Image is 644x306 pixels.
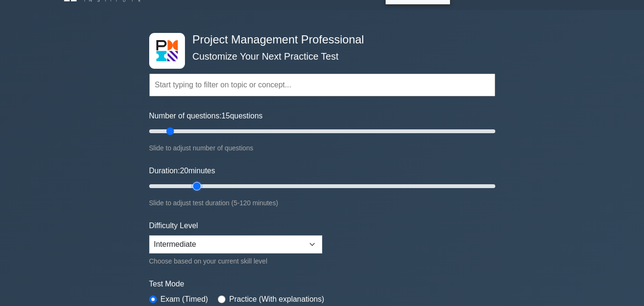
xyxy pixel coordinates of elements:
[161,294,208,305] label: Exam (Timed)
[189,33,449,47] h4: Project Management Professional
[149,220,198,232] label: Difficulty Level
[149,278,495,290] label: Test Mode
[149,74,495,96] input: Start typing to filter on topic or concept...
[180,167,188,175] span: 20
[149,110,263,122] label: Number of questions: questions
[149,142,495,154] div: Slide to adjust number of questions
[222,112,230,120] span: 15
[229,294,324,305] label: Practice (With explanations)
[149,197,495,209] div: Slide to adjust test duration (5-120 minutes)
[149,165,215,177] label: Duration: minutes
[149,255,322,267] div: Choose based on your current skill level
